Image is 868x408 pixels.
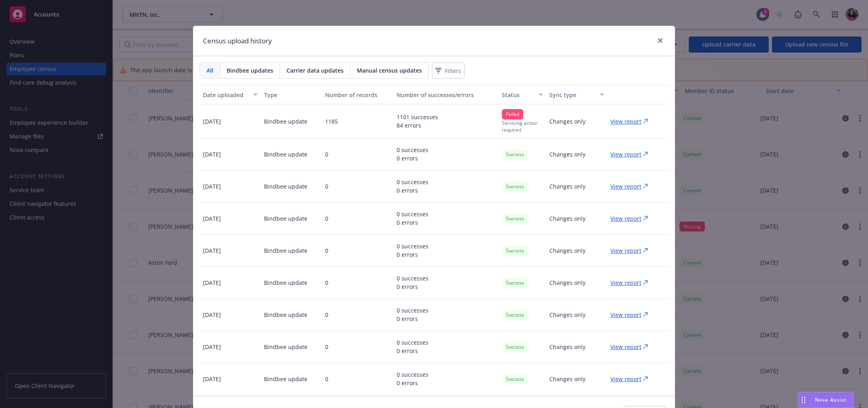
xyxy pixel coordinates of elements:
a: View report [610,117,654,126]
a: close [655,36,665,45]
a: View report [610,214,654,223]
span: Filters [445,67,461,75]
p: 0 successes [397,242,428,250]
div: Drag to move [798,392,809,408]
span: Nova Assist [815,396,847,403]
p: Changes only [549,150,585,158]
p: 0 successes [397,146,428,154]
p: 0 errors [397,154,428,162]
a: View report [610,278,654,287]
p: 0 [325,343,328,351]
p: View report [610,375,641,383]
p: Bindbee update [264,343,307,351]
p: View report [610,117,641,126]
p: Changes only [549,182,585,191]
span: Bindbee updates [227,66,273,75]
span: Carrier data updates [287,66,344,75]
p: 0 [325,278,328,287]
a: View report [610,343,654,351]
p: 84 errors [397,121,438,130]
span: Manual census updates [357,66,422,75]
a: View report [610,246,654,255]
p: [DATE] [203,150,221,158]
div: Success [502,149,528,159]
p: View report [610,246,641,255]
p: 0 errors [397,250,428,259]
p: Bindbee update [264,311,307,319]
div: Sync type [549,91,595,99]
p: 0 successes [397,178,428,186]
p: Bindbee update [264,150,307,158]
p: Changes only [549,214,585,223]
p: [DATE] [203,375,221,383]
p: 0 successes [397,370,428,379]
p: 1101 successes [397,113,438,121]
div: Status [502,91,534,99]
p: 1185 [325,117,338,126]
button: Sync type [546,85,607,104]
p: Changes only [549,375,585,383]
p: View report [610,214,641,223]
p: [DATE] [203,117,221,126]
button: Nova Assist [798,392,854,408]
div: Type [264,91,319,99]
button: Date uploaded [200,85,261,104]
p: View report [610,311,641,319]
button: Type [261,85,322,104]
p: Changes only [549,311,585,319]
p: Bindbee update [264,375,307,383]
p: 0 [325,375,328,383]
button: Number of successes/errors [393,85,499,104]
span: All [207,66,213,75]
div: Number of records [325,91,390,99]
p: Bindbee update [264,182,307,191]
p: 0 errors [397,347,428,355]
a: View report [610,311,654,319]
p: 0 [325,214,328,223]
p: View report [610,150,641,158]
div: Success [502,278,528,288]
p: [DATE] [203,246,221,255]
p: [DATE] [203,278,221,287]
p: Changes only [549,278,585,287]
p: Bindbee update [264,214,307,223]
p: 0 errors [397,218,428,227]
a: View report [610,150,654,158]
p: 0 successes [397,274,428,282]
button: Number of records [322,85,393,104]
div: Success [502,342,528,352]
p: [DATE] [203,311,221,319]
p: Bindbee update [264,246,307,255]
p: [DATE] [203,343,221,351]
p: 0 successes [397,338,428,347]
p: 0 successes [397,210,428,218]
p: 0 errors [397,379,428,387]
p: 0 errors [397,282,428,291]
p: 0 [325,150,328,158]
button: Status [499,85,546,104]
p: Bindbee update [264,117,307,126]
p: [DATE] [203,214,221,223]
div: Success [502,181,528,191]
div: Success [502,374,528,384]
p: 0 errors [397,186,428,195]
p: Bindbee update [264,278,307,287]
p: Servicing action required [502,120,543,133]
p: 0 [325,246,328,255]
p: View report [610,182,641,191]
div: Success [502,213,528,223]
p: 0 [325,182,328,191]
div: Success [502,310,528,320]
div: Failed [502,109,523,119]
p: 0 errors [397,315,428,323]
div: Number of successes/errors [397,91,496,99]
span: Filters [434,65,463,77]
a: View report [610,182,654,191]
div: Date uploaded [203,91,249,99]
a: View report [610,375,654,383]
p: View report [610,278,641,287]
p: 0 [325,311,328,319]
div: Success [502,246,528,256]
p: 0 successes [397,306,428,315]
p: Changes only [549,343,585,351]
